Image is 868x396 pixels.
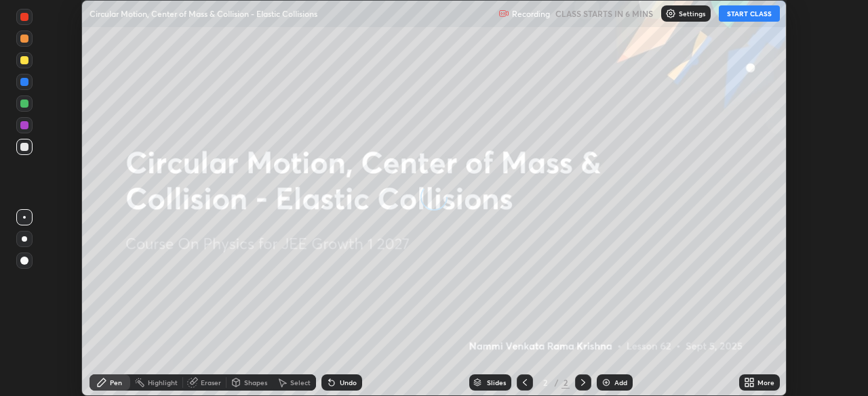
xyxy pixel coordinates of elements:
img: add-slide-button [601,377,612,388]
div: Shapes [244,379,267,386]
div: Slides [487,379,506,386]
button: START CLASS [719,5,780,22]
img: recording.375f2c34.svg [498,8,509,19]
div: Pen [110,379,122,386]
div: Add [614,379,627,386]
div: Highlight [148,379,178,386]
div: More [757,379,774,386]
div: Select [290,379,311,386]
div: Undo [340,379,357,386]
div: Eraser [201,379,221,386]
div: 2 [538,378,552,387]
div: 2 [561,376,570,389]
h5: CLASS STARTS IN 6 MINS [555,7,653,20]
img: class-settings-icons [665,8,676,19]
p: Recording [512,9,550,19]
p: Circular Motion, Center of Mass & Collision - Elastic Collisions [90,8,317,19]
p: Settings [679,10,705,17]
div: / [555,378,559,387]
